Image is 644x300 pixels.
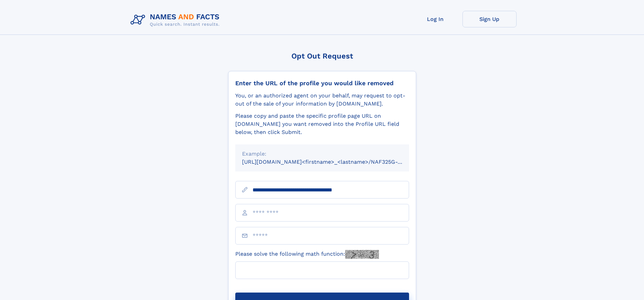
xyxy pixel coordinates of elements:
div: Opt Out Request [228,52,416,60]
label: Please solve the following math function: [235,250,379,259]
a: Log In [408,11,462,27]
div: You, or an authorized agent on your behalf, may request to opt-out of the sale of your informatio... [235,92,409,108]
div: Enter the URL of the profile you would like removed [235,79,409,87]
a: Sign Up [462,11,517,27]
small: [URL][DOMAIN_NAME]<firstname>_<lastname>/NAF325G-xxxxxxxx [242,159,422,165]
img: Logo Names and Facts [128,11,225,29]
div: Please copy and paste the specific profile page URL on [DOMAIN_NAME] you want removed into the Pr... [235,112,409,136]
div: Example: [242,150,402,158]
